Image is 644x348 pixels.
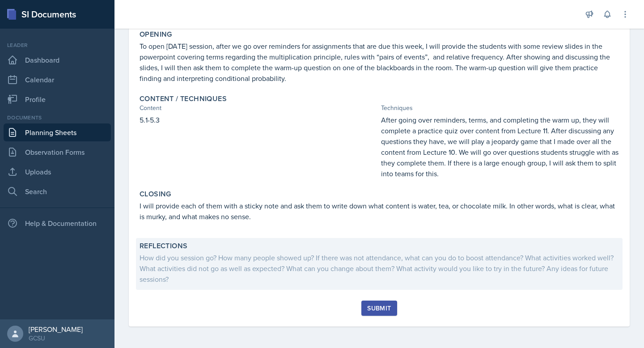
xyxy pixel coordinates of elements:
p: 5.1-5.3 [140,115,377,125]
a: Uploads [4,163,111,181]
label: Content / Techniques [140,94,227,103]
div: Content [140,103,377,113]
p: I will provide each of them with a sticky note and ask them to write down what content is water, ... [140,200,619,222]
a: Search [4,182,111,200]
p: After going over reminders, terms, and completing the warm up, they will complete a practice quiz... [381,115,619,179]
div: [PERSON_NAME] [29,325,83,334]
div: Leader [4,41,111,49]
a: Dashboard [4,51,111,69]
a: Observation Forms [4,143,111,161]
div: Submit [367,305,391,312]
div: Help & Documentation [4,214,111,232]
div: How did you session go? How many people showed up? If there was not attendance, what can you do t... [140,252,619,284]
label: Reflections [140,242,187,250]
div: Documents [4,114,111,122]
label: Closing [140,190,171,199]
p: To open [DATE] session, after we go over reminders for assignments that are due this week, I will... [140,41,619,84]
a: Planning Sheets [4,123,111,141]
button: Submit [361,301,397,316]
div: GCSU [29,334,83,343]
label: Opening [140,30,172,39]
a: Calendar [4,71,111,89]
div: Techniques [381,103,619,113]
a: Profile [4,90,111,108]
